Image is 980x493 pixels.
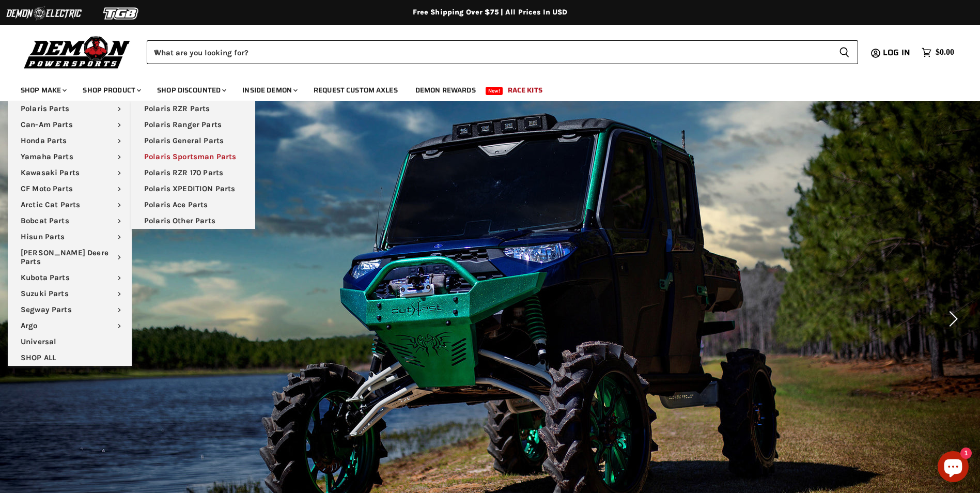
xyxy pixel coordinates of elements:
[8,165,132,181] a: Kawasaki Parts
[8,181,132,197] a: CF Moto Parts
[235,80,304,101] a: Inside Demon
[8,229,132,245] a: Hisun Parts
[8,318,132,334] a: Argo
[8,286,132,302] a: Suzuki Parts
[831,40,858,64] button: Search
[935,451,972,485] inbox-online-store-chat: Shopify online store chat
[878,48,916,57] a: Log in
[147,40,858,64] form: Product
[13,80,73,101] a: Shop Make
[21,34,134,70] img: Demon Powersports
[8,213,132,229] a: Bobcat Parts
[83,4,160,23] img: TGB Logo 2
[8,334,132,350] a: Universal
[149,80,232,101] a: Shop Discounted
[8,101,132,366] ul: Main menu
[8,197,132,213] a: Arctic Cat Parts
[936,48,954,57] span: $0.00
[131,149,255,165] a: Polaris Sportsman Parts
[5,4,83,23] img: Demon Electric Logo 2
[131,101,255,117] a: Polaris RZR Parts
[306,80,406,101] a: Request Custom Axles
[131,133,255,149] a: Polaris General Parts
[916,45,959,60] a: $0.00
[77,8,904,17] div: Free Shipping Over $75 | All Prices In USD
[8,302,132,318] a: Segway Parts
[8,133,132,149] a: Honda Parts
[131,165,255,181] a: Polaris RZR 170 Parts
[131,101,255,229] ul: Main menu
[13,75,952,101] ul: Main menu
[941,309,962,329] button: Next
[131,117,255,133] a: Polaris Ranger Parts
[131,197,255,213] a: Polaris Ace Parts
[486,87,503,95] span: New!
[883,46,910,59] span: Log in
[8,350,132,366] a: SHOP ALL
[408,80,484,101] a: Demon Rewards
[8,270,132,286] a: Kubota Parts
[147,40,831,64] input: When autocomplete results are available use up and down arrows to review and enter to select
[8,149,132,165] a: Yamaha Parts
[131,181,255,197] a: Polaris XPEDITION Parts
[8,117,132,133] a: Can-Am Parts
[75,80,147,101] a: Shop Product
[500,80,550,101] a: Race Kits
[131,213,255,229] a: Polaris Other Parts
[8,101,132,117] a: Polaris Parts
[8,245,132,270] a: [PERSON_NAME] Deere Parts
